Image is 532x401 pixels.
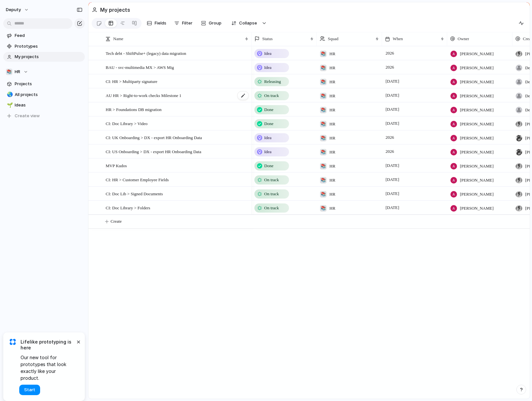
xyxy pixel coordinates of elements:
span: Create [111,218,122,225]
div: 📚 [6,69,12,75]
button: 🌱 [6,102,12,108]
div: 📚 [320,51,327,57]
span: [DATE] [384,204,401,212]
span: Projects [15,81,83,87]
a: Projects [3,79,85,89]
span: HR [329,93,335,99]
button: Collapse [227,18,260,28]
span: On track [264,177,279,183]
span: [PERSON_NAME] [460,191,494,198]
span: [PERSON_NAME] [460,79,494,85]
span: Tech debt - ShiftPulse+ (legacy) data migration [106,49,186,57]
span: Collapse [239,20,257,26]
span: Done [264,120,273,127]
span: CI: UK Onboarding > DX - export HR Onboarding Data [106,134,202,141]
button: Filter [172,18,195,28]
span: 2026 [384,49,396,57]
span: Squad [328,36,339,42]
span: Idea [264,64,271,71]
span: When [393,36,403,42]
span: Done [264,106,273,113]
div: 📚 [320,79,327,85]
div: 📚 [320,177,327,184]
div: 📚 [320,93,327,99]
span: HR [15,69,20,75]
span: deputy [6,7,21,13]
div: 📚 [320,121,327,127]
span: Our new tool for prototypes that look exactly like your product. [21,354,75,381]
span: HR [329,107,335,113]
span: BAU - svc-multimedia MX > AWS Mig [106,63,174,71]
span: Ideas [15,102,83,108]
span: Group [209,20,221,26]
span: Idea [264,135,271,141]
span: [PERSON_NAME] [460,163,494,169]
span: HR [329,121,335,127]
div: 🌱 [7,102,11,109]
a: My projects [3,52,85,62]
span: [PERSON_NAME] [460,121,494,127]
span: HR [329,65,335,71]
span: [DATE] [384,105,401,113]
span: [PERSON_NAME] [460,65,494,71]
span: Feed [15,32,83,39]
span: [PERSON_NAME] [460,93,494,99]
span: [PERSON_NAME] [460,107,494,113]
span: Idea [264,50,271,57]
span: HR [329,163,335,169]
span: [PERSON_NAME] [460,205,494,212]
div: 📚 [320,107,327,113]
div: 📚 [320,163,327,169]
div: 📚 [320,191,327,198]
span: CI: HR > Multiparty signature [106,77,157,85]
span: HR [329,205,335,212]
div: 📚 [320,205,327,212]
span: Filter [182,20,192,26]
span: CI: Doc Lib > Signed Documents [106,190,163,197]
span: [PERSON_NAME] [460,51,494,57]
button: Dismiss [74,338,82,345]
span: HR > Foundations DB migration [106,105,161,113]
span: My projects [15,54,83,60]
span: On track [264,205,279,211]
span: CI: Doc Library > Folders [106,204,150,211]
span: 2026 [384,148,396,155]
span: HR [329,177,335,184]
button: 🌏 [6,91,12,98]
span: [PERSON_NAME] [460,149,494,155]
div: 📚 [320,149,327,155]
div: 📚 [320,65,327,71]
div: 📚 [320,135,327,141]
span: [DATE] [384,176,401,184]
a: Feed [3,31,85,40]
span: Status [262,36,273,42]
a: 🌏All projects [3,90,85,100]
span: Start [24,387,35,393]
span: Name [113,36,123,42]
button: Group [198,18,225,28]
span: HR [329,191,335,198]
span: CI: US Onboarding > DX - export HR Onboarding Data [106,148,201,155]
span: AU HR > Right-to-work checks Milestone 1 [106,91,181,99]
h2: My projects [100,6,130,14]
span: On track [264,92,279,99]
span: HR [329,135,335,141]
span: 2026 [384,134,396,141]
span: [DATE] [384,77,401,85]
span: [DATE] [384,162,401,169]
span: HR [329,149,335,155]
span: CI: Doc Library > Video [106,120,147,127]
button: Create view [3,111,85,121]
span: MVP Kudos [106,162,127,169]
span: Create view [15,113,40,119]
a: 🌱Ideas [3,100,85,110]
a: Prototypes [3,41,85,51]
div: 🌏 [7,91,11,98]
button: deputy [3,5,32,15]
span: Done [264,163,273,169]
button: 📚HR [3,67,85,77]
span: On track [264,191,279,197]
span: [DATE] [384,91,401,99]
